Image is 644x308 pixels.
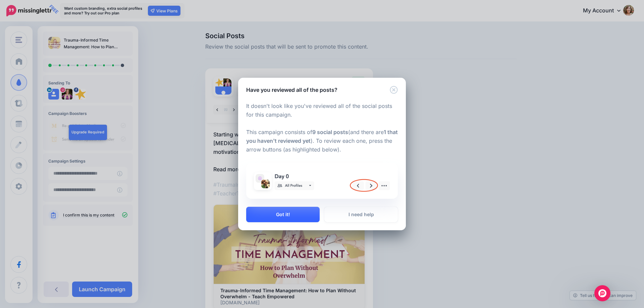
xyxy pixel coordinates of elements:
button: Close [390,86,398,94]
b: 1 that you haven't reviewed yet [246,129,398,144]
b: 9 social posts [312,129,348,135]
a: I need help [324,207,398,222]
div: Open Intercom Messenger [594,285,610,301]
button: Got it! [246,207,320,222]
h5: Have you reviewed all of the posts? [246,86,337,94]
p: It doesn't look like you've reviewed all of the social posts for this campaign. This campaign con... [246,102,398,163]
img: campaign-review-cycle-through-posts.png [250,167,394,195]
